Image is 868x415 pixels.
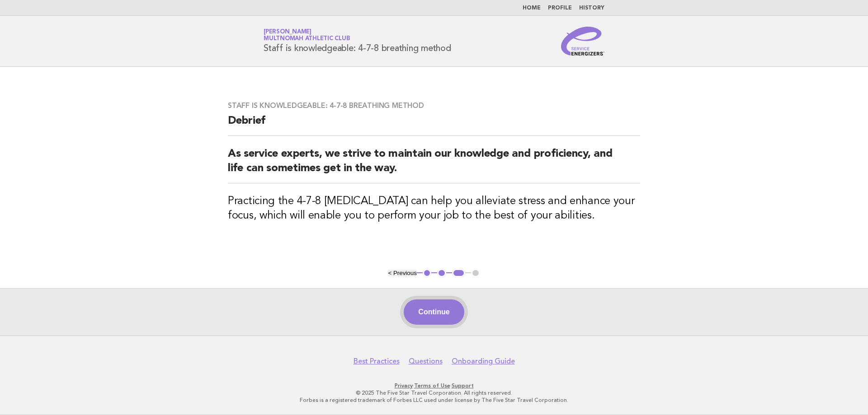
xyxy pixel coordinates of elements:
button: < Previous [388,270,416,276]
a: History [579,5,604,11]
button: 2 [437,269,446,278]
a: Home [523,5,541,11]
h3: Staff is knowledgeable: 4-7-8 breathing method [228,101,640,110]
img: Service Energizers [561,27,604,56]
h1: Staff is knowledgeable: 4-7-8 breathing method [264,29,451,53]
p: © 2025 The Five Star Travel Corporation. All rights reserved. [157,389,711,396]
p: Forbes is a registered trademark of Forbes LLC used under license by The Five Star Travel Corpora... [157,396,711,404]
h2: As service experts, we strive to maintain our knowledge and proficiency, and life can sometimes g... [228,147,640,183]
a: Support [452,382,474,389]
h2: Debrief [228,114,640,136]
button: 3 [452,269,465,278]
button: Continue [404,299,464,325]
span: Multnomah Athletic Club [264,36,350,42]
a: Terms of Use [414,382,450,389]
h3: Practicing the 4-7-8 [MEDICAL_DATA] can help you alleviate stress and enhance your focus, which w... [228,194,640,223]
button: 1 [423,269,432,278]
a: Privacy [395,382,413,389]
a: [PERSON_NAME]Multnomah Athletic Club [264,29,350,42]
a: Questions [409,357,443,366]
a: Profile [548,5,572,11]
a: Best Practices [354,357,400,366]
a: Onboarding Guide [452,357,515,366]
p: · · [157,382,711,389]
